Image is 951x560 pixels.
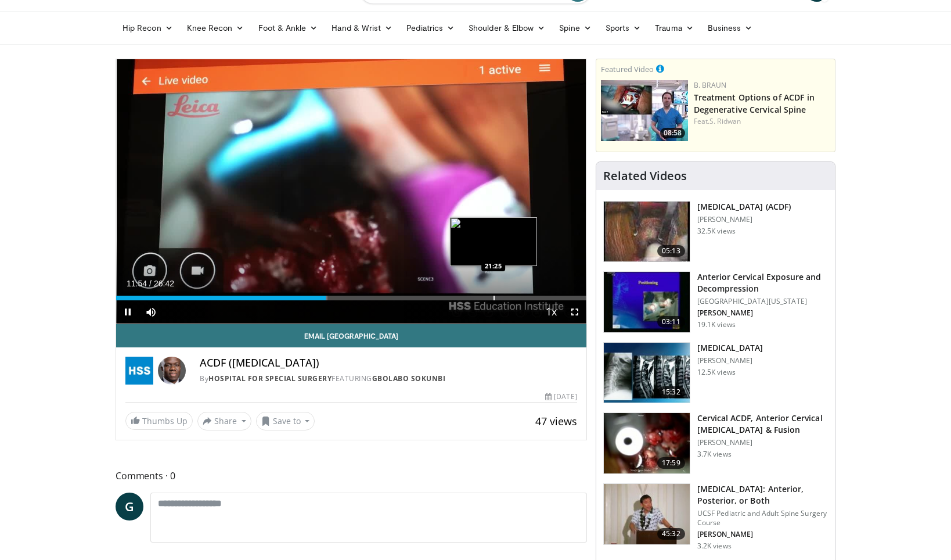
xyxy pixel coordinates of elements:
[648,16,701,40] a: Trauma
[657,528,685,540] span: 45:32
[697,356,763,365] p: [PERSON_NAME]
[603,169,687,183] h4: Related Videos
[604,272,690,332] img: 38786_0000_3.png.150x105_q85_crop-smart_upscale.jpg
[139,300,163,324] button: Mute
[697,541,732,551] p: 3.2K views
[116,296,586,300] div: Progress Bar
[697,320,736,329] p: 19.1K views
[200,374,577,384] div: By FEATURING
[116,16,180,40] a: Hip Recon
[125,357,153,385] img: Hospital for Special Surgery
[604,202,690,262] img: Dr_Ali_Bydon_Performs_An_ACDF_Procedure_100000624_3.jpg.150x105_q85_crop-smart_upscale.jpg
[604,343,690,403] img: dard_1.png.150x105_q85_crop-smart_upscale.jpg
[197,412,251,430] button: Share
[697,227,736,236] p: 32.5K views
[603,271,828,333] a: 03:11 Anterior Cervical Exposure and Decompression [GEOGRAPHIC_DATA][US_STATE] [PERSON_NAME] 19.1...
[697,297,828,306] p: [GEOGRAPHIC_DATA][US_STATE]
[657,457,685,469] span: 17:59
[149,279,152,288] span: /
[125,412,193,430] a: Thumbs Up
[657,316,685,328] span: 03:11
[563,300,586,324] button: Fullscreen
[603,412,828,474] a: 17:59 Cervical ACDF, Anterior Cervical [MEDICAL_DATA] & Fusion [PERSON_NAME] 3.7K views
[601,80,688,141] img: 009a77ed-cfd7-46ce-89c5-e6e5196774e0.150x105_q85_crop-smart_upscale.jpg
[535,414,577,428] span: 47 views
[599,16,649,40] a: Sports
[697,509,828,527] p: UCSF Pediatric and Adult Spine Surgery Course
[200,357,577,369] h4: ACDF ([MEDICAL_DATA])
[116,300,139,324] button: Pause
[127,279,147,288] span: 11:54
[462,16,552,40] a: Shoulder & Elbow
[697,201,791,213] h3: [MEDICAL_DATA] (ACDF)
[604,413,690,473] img: 45d9052e-5211-4d55-8682-bdc6aa14d650.150x105_q85_crop-smart_upscale.jpg
[697,368,736,377] p: 12.5K views
[697,450,732,459] p: 3.7K views
[180,16,251,40] a: Knee Recon
[709,116,741,126] a: S. Ridwan
[697,412,828,436] h3: Cervical ACDF, Anterior Cervical [MEDICAL_DATA] & Fusion
[697,271,828,295] h3: Anterior Cervical Exposure and Decompression
[540,300,563,324] button: Playback Rate
[701,16,760,40] a: Business
[545,392,577,402] div: [DATE]
[601,80,688,141] a: 08:58
[116,59,586,324] video-js: Video Player
[697,308,828,318] p: [PERSON_NAME]
[694,116,830,127] div: Feat.
[158,357,186,385] img: Avatar
[697,530,828,539] p: [PERSON_NAME]
[604,484,690,544] img: 39881e2b-1492-44db-9479-cec6abaf7e70.150x105_q85_crop-smart_upscale.jpg
[116,324,586,347] a: Email [GEOGRAPHIC_DATA]
[116,493,143,520] a: G
[697,215,791,224] p: [PERSON_NAME]
[208,374,332,383] a: Hospital for Special Surgery
[697,483,828,507] h3: [MEDICAL_DATA]: Anterior, Posterior, or Both
[251,16,325,40] a: Foot & Ankle
[116,468,587,483] span: Comments 0
[450,217,537,266] img: image.jpeg
[694,92,815,115] a: Treatment Options of ACDF in Degenerative Cervical Spine
[603,201,828,263] a: 05:13 [MEDICAL_DATA] (ACDF) [PERSON_NAME] 32.5K views
[694,80,726,90] a: B. Braun
[325,16,399,40] a: Hand & Wrist
[372,374,446,383] a: Gbolabo Sokunbi
[697,342,763,354] h3: [MEDICAL_DATA]
[552,16,598,40] a: Spine
[154,279,174,288] span: 26:42
[603,342,828,404] a: 15:32 [MEDICAL_DATA] [PERSON_NAME] 12.5K views
[256,412,315,430] button: Save to
[601,64,654,74] small: Featured Video
[657,245,685,257] span: 05:13
[603,483,828,551] a: 45:32 [MEDICAL_DATA]: Anterior, Posterior, or Both UCSF Pediatric and Adult Spine Surgery Course ...
[660,128,685,138] span: 08:58
[399,16,462,40] a: Pediatrics
[657,386,685,398] span: 15:32
[697,438,828,447] p: [PERSON_NAME]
